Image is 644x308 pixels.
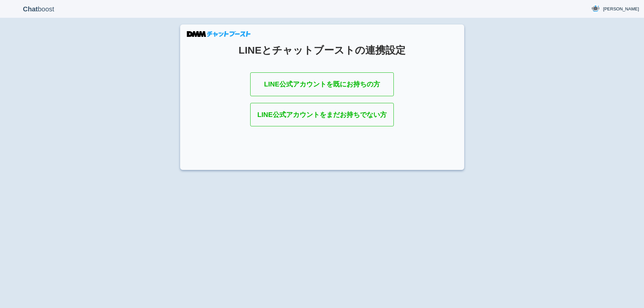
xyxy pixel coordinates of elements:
p: boost [5,1,72,17]
a: LINE公式アカウントをまだお持ちでない方 [250,103,394,127]
h1: LINEとチャットブーストの連携設定 [197,45,447,56]
img: User Image [591,4,600,13]
a: LINE公式アカウントを既にお持ちの方 [250,72,394,96]
span: [PERSON_NAME] [603,6,639,12]
img: DMMチャットブースト [187,31,251,37]
b: Chat [23,5,38,13]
